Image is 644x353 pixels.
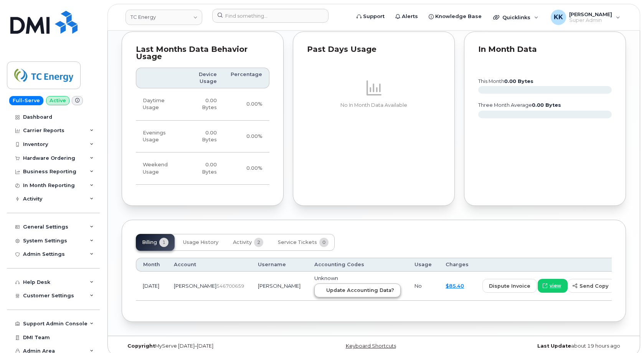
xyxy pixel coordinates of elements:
[125,10,202,25] a: TC Energy
[183,152,224,185] td: 0.00 Bytes
[212,9,329,23] input: Find something...
[545,10,626,25] div: Kristin Kammer-Grossman
[408,272,439,301] td: No
[580,282,608,290] span: send copy
[183,88,224,121] td: 0.00 Bytes
[458,343,626,349] div: about 19 hours ago
[183,68,224,89] th: Device Usage
[251,258,307,272] th: Username
[326,287,394,294] span: Update Accounting Data?
[136,121,183,153] td: Evenings Usage
[278,239,317,245] span: Service Tickets
[254,238,263,247] span: 2
[307,258,408,272] th: Accounting Codes
[233,239,252,245] span: Activity
[136,88,183,121] td: Daytime Usage
[478,46,612,53] div: In Month Data
[402,13,418,20] span: Alerts
[224,88,269,121] td: 0.00%
[122,343,290,349] div: MyServe [DATE]–[DATE]
[532,102,561,108] tspan: 0.00 Bytes
[408,258,439,272] th: Usage
[307,102,441,109] p: No In Month Data Available
[504,78,533,84] tspan: 0.00 Bytes
[538,279,568,293] a: view
[136,152,183,185] td: Weekend Usage
[502,14,530,20] span: Quicklinks
[224,68,269,89] th: Percentage
[224,152,269,185] td: 0.00%
[224,121,269,153] td: 0.00%
[423,9,487,24] a: Knowledge Base
[307,46,441,53] div: Past Days Usage
[569,11,612,17] span: [PERSON_NAME]
[136,258,167,272] th: Month
[611,320,638,347] iframe: Messenger Launcher
[136,272,167,301] td: [DATE]
[319,238,329,247] span: 0
[482,279,537,293] button: dispute invoice
[346,343,396,349] a: Keyboard Shortcuts
[435,13,482,20] span: Knowledge Base
[569,17,612,23] span: Super Admin
[363,13,385,20] span: Support
[136,46,269,61] div: Last Months Data Behavior Usage
[537,343,571,349] strong: Last Update
[439,258,476,272] th: Charges
[136,152,269,185] tr: Friday from 6:00pm to Monday 8:00am
[488,10,544,25] div: Quicklinks
[478,78,533,84] text: this month
[216,283,244,289] span: 546700659
[183,239,218,245] span: Usage History
[478,102,561,108] text: three month average
[446,283,464,289] a: $85.40
[183,121,224,153] td: 0.00 Bytes
[351,9,390,24] a: Support
[174,283,216,289] span: [PERSON_NAME]
[127,343,155,349] strong: Copyright
[136,121,269,153] tr: Weekdays from 6:00pm to 8:00am
[550,282,561,289] span: view
[390,9,423,24] a: Alerts
[554,13,563,22] span: KK
[314,275,338,281] span: Unknown
[568,279,615,293] button: send copy
[489,282,530,290] span: dispute invoice
[167,258,251,272] th: Account
[251,272,307,301] td: [PERSON_NAME]
[314,283,401,297] button: Update Accounting Data?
